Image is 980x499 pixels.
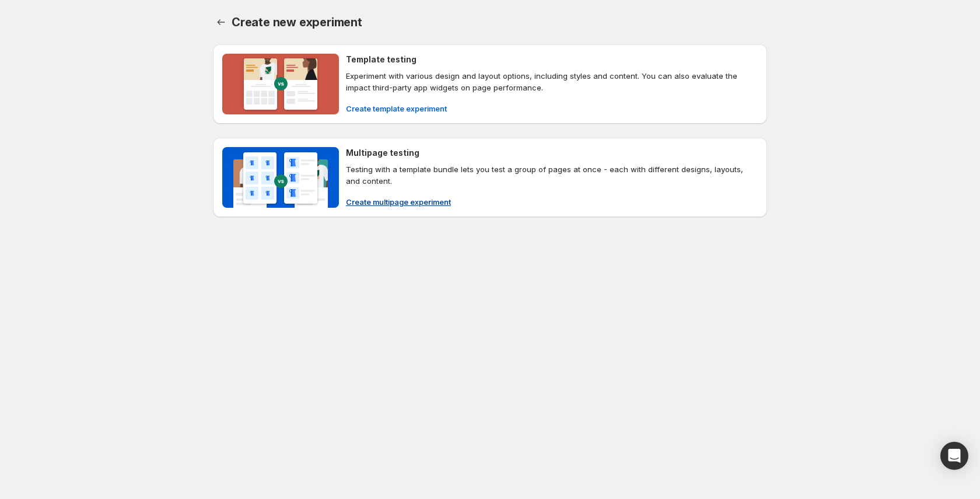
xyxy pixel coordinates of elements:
[346,103,447,114] span: Create template experiment
[222,54,339,114] img: Template testing
[339,193,458,211] button: Create multipage experiment
[346,147,419,159] h4: Multipage testing
[346,70,758,93] p: Experiment with various design and layout options, including styles and content. You can also eva...
[213,14,229,30] button: Back
[232,15,362,29] span: Create new experiment
[346,54,416,65] h4: Template testing
[222,147,339,208] img: Multipage testing
[940,442,968,470] div: Open Intercom Messenger
[346,163,758,187] p: Testing with a template bundle lets you test a group of pages at once - each with different desig...
[346,196,451,208] span: Create multipage experiment
[339,99,454,118] button: Create template experiment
